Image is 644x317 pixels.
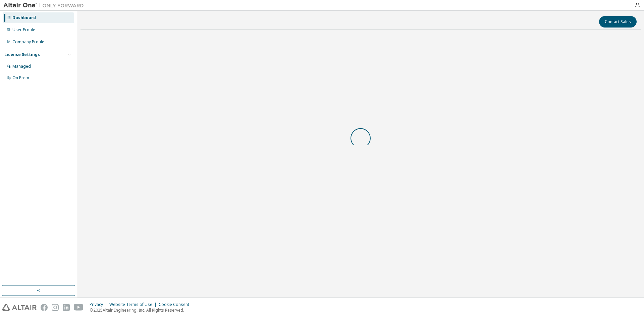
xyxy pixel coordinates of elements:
img: facebook.svg [41,304,48,311]
p: © 2025 Altair Engineering, Inc. All Rights Reserved. [90,307,193,313]
div: Dashboard [12,15,36,20]
div: Company Profile [12,39,44,45]
div: Managed [12,64,31,69]
div: Privacy [90,302,109,307]
img: altair_logo.svg [2,304,37,311]
div: User Profile [12,27,35,33]
img: linkedin.svg [63,304,70,311]
div: Cookie Consent [159,302,193,307]
button: Contact Sales [599,16,637,28]
img: instagram.svg [52,304,59,311]
img: Altair One [3,2,87,9]
div: On Prem [12,75,29,81]
img: youtube.svg [74,304,84,311]
div: Website Terms of Use [109,302,159,307]
div: License Settings [4,52,40,57]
